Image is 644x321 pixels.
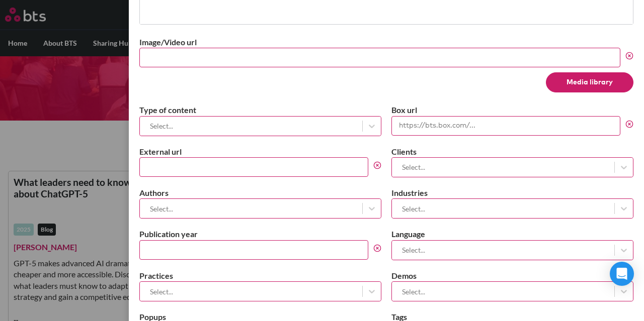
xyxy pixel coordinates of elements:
label: Demos [391,270,633,281]
label: External url [139,146,381,157]
button: Media library [546,72,633,92]
label: Industries [391,187,633,198]
input: https://bts.box.com/... [391,116,620,136]
label: Publication year [139,229,381,240]
label: Type of content [139,104,381,116]
label: Language [391,229,633,240]
label: Box url [391,104,633,116]
label: Image/Video url [139,37,633,48]
label: Practices [139,270,381,281]
label: Clients [391,146,633,157]
div: Open Intercom Messenger [610,262,634,286]
label: Authors [139,187,381,198]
